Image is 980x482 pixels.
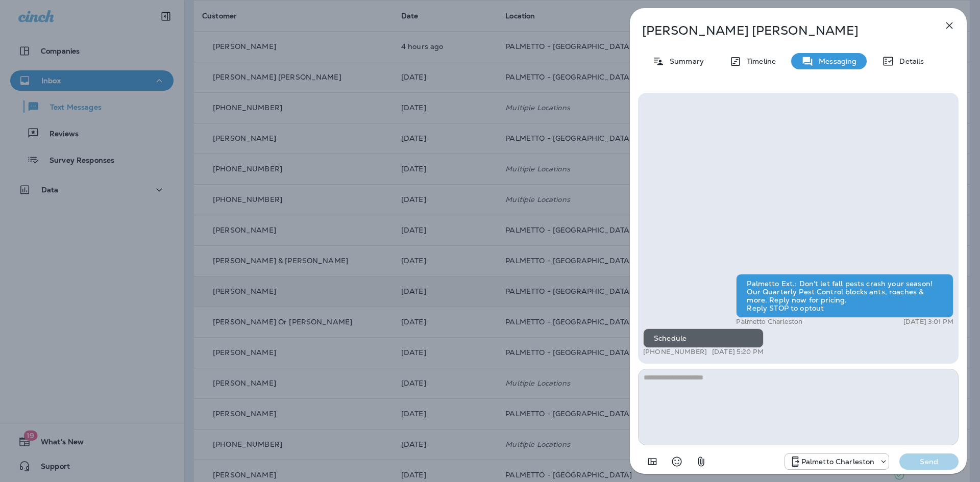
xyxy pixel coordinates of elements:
[742,57,776,65] p: Timeline
[712,348,764,356] p: [DATE] 5:20 PM
[643,328,764,348] div: Schedule
[642,451,663,472] button: Add in a premade template
[665,57,704,65] p: Summary
[814,57,856,65] p: Messaging
[667,451,687,472] button: Select an emoji
[736,318,802,326] p: Palmetto Charleston
[894,57,924,65] p: Details
[801,458,875,466] p: Palmetto Charleston
[785,455,889,468] div: +1 (843) 277-8322
[736,274,953,318] div: Palmetto Ext.: Don't let fall pests crash your season! Our Quarterly Pest Control blocks ants, ro...
[643,348,707,356] p: [PHONE_NUMBER]
[642,23,921,38] p: [PERSON_NAME] [PERSON_NAME]
[903,318,953,326] p: [DATE] 3:01 PM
